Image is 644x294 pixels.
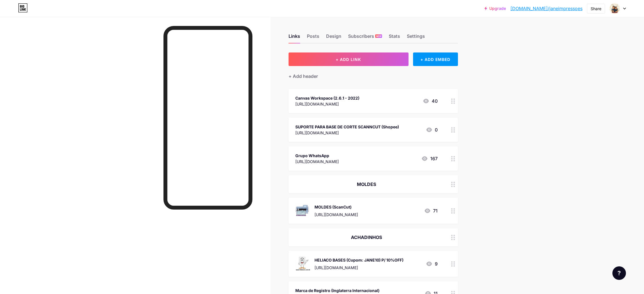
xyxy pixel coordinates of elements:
[424,207,438,214] div: 71
[295,234,438,241] div: ACHADINHOS
[295,130,399,136] div: [URL][DOMAIN_NAME]
[295,95,359,101] div: Canvas Workspace (2.6.1 - 2022)
[315,212,358,218] div: [URL][DOMAIN_NAME]
[289,33,300,43] div: Links
[295,159,339,164] div: [URL][DOMAIN_NAME]
[295,288,379,293] div: Marca de Registro (Inglaterra Internacional)
[295,153,339,159] div: Grupo WhatsApp
[295,256,310,271] img: HELIACO BASES (Cupom: JANE10) P/ 10%OFF)
[421,155,438,162] div: 167
[389,33,400,43] div: Stats
[295,203,310,218] img: MOLDES (ScanCut)
[295,181,438,188] div: MOLDES
[336,57,361,62] span: + ADD LINK
[609,3,620,14] img: janeimpressoes
[510,5,582,12] a: [DOMAIN_NAME]/janeimpressoes
[407,33,425,43] div: Settings
[289,52,409,66] button: + ADD LINK
[315,257,403,263] div: HELIACO BASES (Cupom: JANE10) P/ 10%OFF)
[426,260,438,267] div: 9
[591,6,601,12] div: Share
[295,124,399,130] div: SUPORTE PARA BASE DE CORTE SCANNCUT (Shopee)
[348,33,382,43] div: Subscribers
[289,73,318,80] div: + Add header
[315,265,403,271] div: [URL][DOMAIN_NAME]
[423,98,438,104] div: 40
[376,34,381,38] span: NEW
[295,101,359,107] div: [URL][DOMAIN_NAME]
[484,6,506,11] a: Upgrade
[426,126,438,133] div: 0
[413,52,458,66] div: + ADD EMBED
[307,33,319,43] div: Posts
[326,33,341,43] div: Design
[315,204,358,210] div: MOLDES (ScanCut)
